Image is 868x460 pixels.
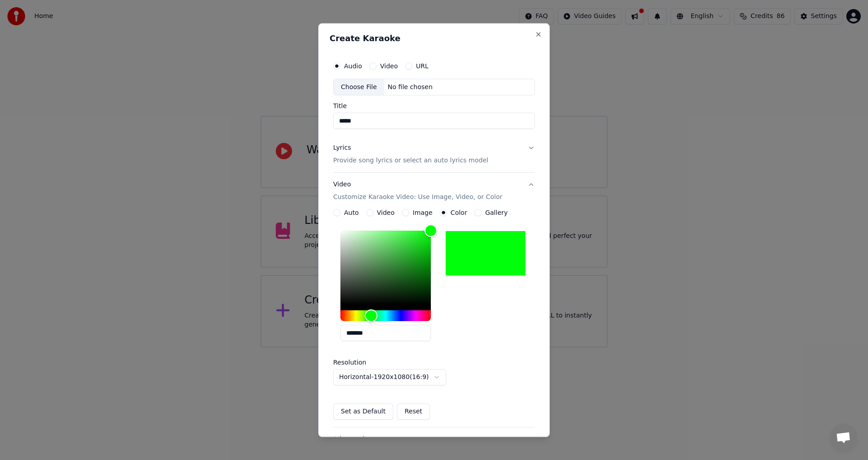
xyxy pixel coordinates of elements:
label: Resolution [333,360,424,366]
div: VideoCustomize Karaoke Video: Use Image, Video, or Color [333,209,535,427]
label: URL [416,63,429,69]
label: Gallery [485,210,508,216]
button: Advanced [333,428,535,451]
h2: Create Karaoke [330,34,538,43]
div: Hue [340,311,431,322]
button: LyricsProvide song lyrics or select an auto lyrics model [333,137,535,173]
label: Auto [344,210,359,216]
div: Lyrics [333,144,351,153]
div: Video [333,180,502,202]
div: Color [340,231,431,305]
label: Video [380,63,398,69]
button: VideoCustomize Karaoke Video: Use Image, Video, or Color [333,173,535,209]
button: Set as Default [333,404,393,420]
button: Reset [397,404,430,420]
label: Title [333,103,535,109]
label: Audio [344,63,362,69]
label: Color [451,210,467,216]
label: Video [377,210,395,216]
p: Provide song lyrics or select an auto lyrics model [333,156,488,166]
div: Choose File [334,79,384,95]
p: Customize Karaoke Video: Use Image, Video, or Color [333,193,502,202]
label: Image [413,210,433,216]
div: No file chosen [384,83,436,92]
